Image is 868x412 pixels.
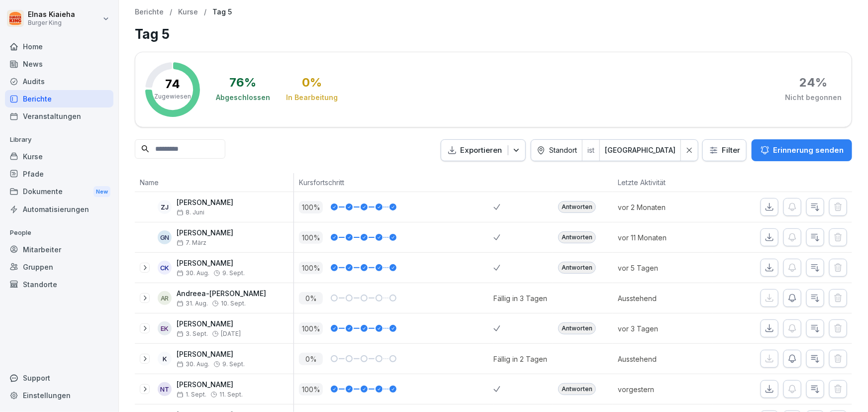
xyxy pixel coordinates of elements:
div: Dokumente [5,183,113,201]
button: Filter [703,140,746,161]
a: Berichte [135,8,164,16]
span: 10. Sept. [221,300,246,307]
p: / [204,8,206,16]
div: Filter [709,145,740,155]
div: 24 % [799,77,827,89]
a: DokumenteNew [5,183,113,201]
div: Antworten [558,383,596,395]
p: 100 % [299,262,323,274]
p: [PERSON_NAME] [177,199,233,207]
div: GN [158,230,172,244]
p: 100 % [299,231,323,244]
p: vor 5 Tagen [618,263,712,273]
p: Andreea-[PERSON_NAME] [177,290,266,298]
a: News [5,55,113,73]
a: Automatisierungen [5,201,113,218]
div: K [158,352,172,366]
div: Support [5,369,113,387]
a: Home [5,38,113,55]
div: Nicht begonnen [785,93,842,103]
p: vor 11 Monaten [618,232,712,243]
p: 0 % [299,353,323,365]
div: Antworten [558,262,596,274]
a: Pfade [5,165,113,183]
div: NT [158,382,172,396]
p: Name [140,177,289,188]
div: EK [158,321,172,335]
div: Veranstaltungen [5,107,113,125]
p: [PERSON_NAME] [177,350,245,359]
span: 9. Sept. [222,270,245,277]
p: / [170,8,172,16]
div: Fällig in 3 Tagen [493,293,547,304]
p: Burger King [28,19,75,26]
span: 11. Sept. [219,391,243,398]
div: 0 % [302,77,322,89]
p: Elnas Kiaieha [28,10,75,19]
div: ist [582,140,599,161]
p: [PERSON_NAME] [177,381,243,389]
span: 30. Aug. [177,361,209,368]
div: In Bearbeitung [286,93,338,103]
div: Antworten [558,322,596,334]
span: 1. Sept. [177,391,206,398]
div: Einstellungen [5,387,113,404]
p: Letzte Aktivität [618,177,707,188]
p: People [5,225,113,241]
span: 31. Aug. [177,300,208,307]
p: [PERSON_NAME] [177,229,233,237]
p: [PERSON_NAME] [177,320,241,328]
div: 76 % [230,77,257,89]
p: Library [5,132,113,148]
div: [GEOGRAPHIC_DATA] [605,145,675,155]
a: Audits [5,73,113,90]
div: AR [158,291,172,305]
p: 74 [165,78,180,90]
p: Ausstehend [618,293,712,304]
a: Gruppen [5,258,113,276]
span: 8. Juni [177,209,204,216]
p: Tag 5 [212,8,232,16]
a: Mitarbeiter [5,241,113,258]
p: vorgestern [618,384,712,395]
div: Fällig in 2 Tagen [493,354,547,364]
p: 100 % [299,383,323,396]
h1: Tag 5 [135,24,852,44]
span: 30. Aug. [177,270,209,277]
div: CK [158,261,172,275]
button: Exportieren [441,139,526,162]
span: 9. Sept. [222,361,245,368]
p: Erinnerung senden [773,145,844,156]
p: [PERSON_NAME] [177,259,245,268]
p: 0 % [299,292,323,305]
a: Standorte [5,276,113,293]
a: Kurse [5,148,113,165]
div: Antworten [558,201,596,213]
span: [DATE] [221,330,241,337]
p: vor 2 Monaten [618,202,712,212]
p: vor 3 Tagen [618,323,712,334]
p: Exportieren [460,145,502,156]
div: Abgeschlossen [216,93,270,103]
div: ZJ [158,200,172,214]
a: Kurse [178,8,198,16]
span: 3. Sept. [177,330,208,337]
p: 100 % [299,201,323,213]
span: 7. März [177,239,206,246]
div: New [94,186,110,198]
a: Berichte [5,90,113,107]
p: Kursfortschritt [299,177,488,188]
p: Zugewiesen [154,92,191,101]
